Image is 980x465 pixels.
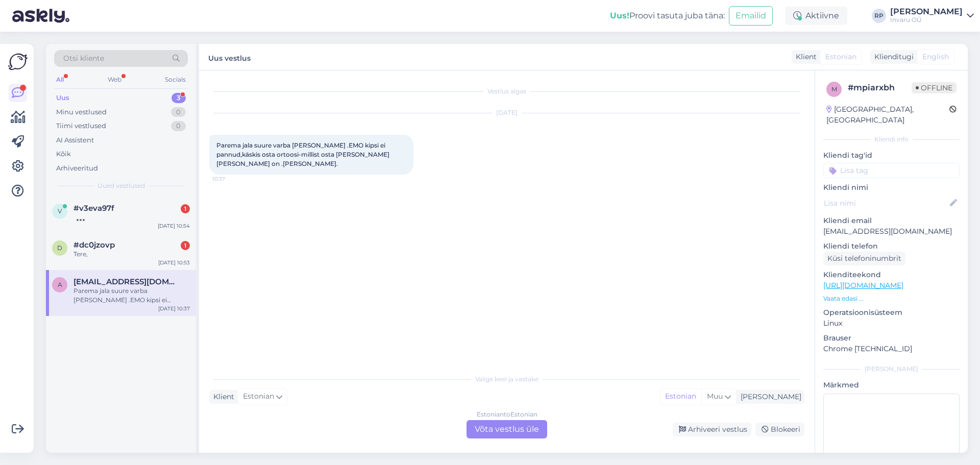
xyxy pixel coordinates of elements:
div: Klienditugi [870,52,914,62]
p: Kliendi email [823,215,960,226]
span: #dc0jzovp [73,240,115,250]
div: Aktiivne [785,7,847,25]
div: [PERSON_NAME] [823,364,960,374]
div: [DATE] 10:54 [158,222,190,230]
p: Chrome [TECHNICAL_ID] [823,344,960,354]
a: [PERSON_NAME]Invaru OÜ [890,8,974,24]
button: Emailid [729,6,773,26]
span: d [57,244,62,252]
div: Arhiveeri vestlus [673,423,751,436]
span: Otsi kliente [63,53,104,64]
div: Invaru OÜ [890,16,963,24]
div: 0 [171,107,186,117]
div: Vestlus algas [209,87,804,96]
p: Vaata edasi ... [823,294,960,303]
p: Klienditeekond [823,270,960,280]
div: Kõik [56,149,71,159]
div: Klient [792,52,817,62]
input: Lisa nimi [824,198,948,209]
span: 10:37 [212,175,251,183]
div: Parema jala suure varba [PERSON_NAME] .EMO kipsi ei pannud,käskis osta ortoosi-millist osta [PERS... [73,286,190,305]
img: Askly Logo [8,52,28,71]
span: Uued vestlused [97,181,145,190]
div: 1 [181,241,190,250]
div: Kliendi info [823,135,960,144]
span: v [58,207,62,215]
p: Märkmed [823,380,960,390]
div: Minu vestlused [56,107,107,117]
p: Kliendi nimi [823,182,960,193]
div: 1 [181,204,190,213]
div: Socials [163,73,188,86]
div: [PERSON_NAME] [737,391,801,402]
span: a [58,281,62,288]
div: Estonian [660,389,701,404]
div: Web [106,73,124,86]
span: aarerunge@gmail.com.ee [73,277,180,286]
p: Kliendi telefon [823,241,960,252]
div: RP [872,9,886,23]
div: Estonian to Estonian [477,410,537,419]
span: English [922,52,949,62]
div: [GEOGRAPHIC_DATA], [GEOGRAPHIC_DATA] [826,104,949,126]
div: Uus [56,93,69,103]
div: 0 [171,121,186,131]
div: 3 [171,93,186,103]
div: [DATE] 10:37 [158,305,190,312]
span: Muu [707,391,723,401]
div: AI Assistent [56,135,94,145]
span: Estonian [243,391,274,402]
p: Brauser [823,333,960,344]
b: Uus! [610,11,629,20]
div: Proovi tasuta juba täna: [610,10,725,22]
div: [PERSON_NAME] [890,8,963,16]
div: All [54,73,66,86]
span: Parema jala suure varba [PERSON_NAME] .EMO kipsi ei pannud,käskis osta ortoosi-millist osta [PERS... [216,141,391,167]
span: m [831,85,837,93]
span: Offline [912,82,957,93]
p: [EMAIL_ADDRESS][DOMAIN_NAME] [823,226,960,237]
div: Arhiveeritud [56,163,98,174]
div: Tiimi vestlused [56,121,106,131]
p: Operatsioonisüsteem [823,307,960,318]
div: Blokeeri [755,423,804,436]
div: # mpiarxbh [848,82,912,94]
div: Küsi telefoninumbrit [823,252,905,265]
div: Võta vestlus üle [467,420,547,438]
p: Linux [823,318,960,329]
label: Uus vestlus [208,50,251,64]
input: Lisa tag [823,163,960,178]
div: Klient [209,391,234,402]
a: [URL][DOMAIN_NAME] [823,281,903,290]
span: #v3eva97f [73,204,114,213]
div: [DATE] [209,108,804,117]
div: Valige keel ja vastake [209,375,804,384]
p: Kliendi tag'id [823,150,960,161]
span: Estonian [825,52,856,62]
div: [DATE] 10:53 [158,259,190,266]
div: Tere, [73,250,190,259]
